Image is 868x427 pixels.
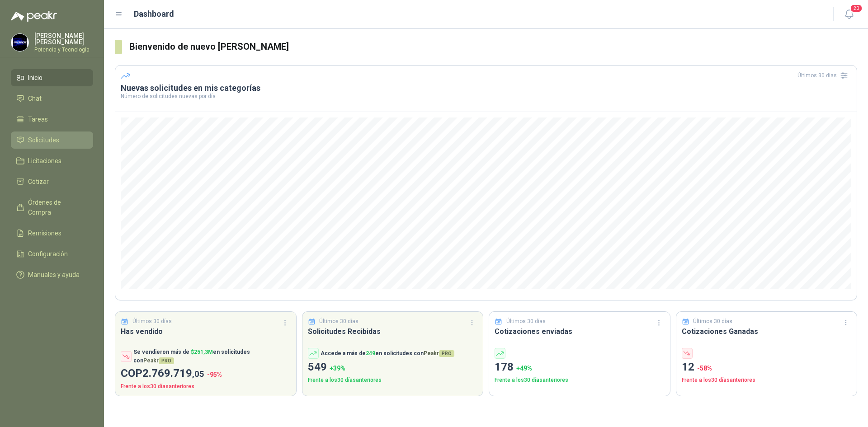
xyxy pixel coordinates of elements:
span: + 39 % [330,365,345,372]
span: Tareas [28,114,48,124]
a: Configuración [11,245,93,263]
h1: Dashboard [134,8,174,20]
p: Últimos 30 días [506,317,546,326]
span: Peakr [143,357,174,364]
span: Órdenes de Compra [28,197,85,217]
span: Remisiones [28,228,61,238]
span: 249 [366,350,375,357]
a: Solicitudes [11,131,93,149]
a: Órdenes de Compra [11,194,93,221]
span: ,05 [192,369,204,379]
a: Cotizar [11,173,93,190]
span: Peakr [424,350,454,357]
h3: Has vendido [121,326,291,337]
a: Remisiones [11,225,93,242]
span: -58 % [697,365,712,372]
span: 2.769.719 [142,367,204,380]
span: Manuales y ayuda [28,270,80,280]
p: Número de solicitudes nuevas por día [121,94,851,99]
img: Logo peakr [11,11,57,22]
p: 549 [308,359,478,376]
span: Licitaciones [28,156,61,166]
p: Últimos 30 días [319,317,359,326]
span: $ 251,3M [191,349,213,355]
p: 12 [682,359,852,376]
a: Chat [11,90,93,107]
p: Potencia y Tecnología [34,47,93,52]
span: Inicio [28,73,42,83]
img: Company Logo [11,34,28,51]
p: Accede a más de en solicitudes con [321,349,454,358]
h3: Solicitudes Recibidas [308,326,478,337]
p: Se vendieron más de en solicitudes con [133,348,291,365]
span: -95 % [207,371,222,378]
h3: Nuevas solicitudes en mis categorías [121,83,851,94]
span: PRO [439,350,454,357]
h3: Cotizaciones Ganadas [682,326,852,337]
p: 178 [495,359,665,376]
div: Últimos 30 días [797,68,851,83]
button: 20 [841,6,857,23]
span: PRO [159,357,174,364]
span: Cotizar [28,177,49,187]
p: Frente a los 30 días anteriores [308,376,478,385]
a: Manuales y ayuda [11,266,93,283]
span: Chat [28,94,42,103]
span: 20 [850,4,863,13]
p: [PERSON_NAME] [PERSON_NAME] [34,33,93,45]
p: Frente a los 30 días anteriores [121,382,291,391]
p: Últimos 30 días [693,317,732,326]
a: Licitaciones [11,152,93,169]
span: + 49 % [516,365,532,372]
p: Frente a los 30 días anteriores [495,376,665,385]
span: Configuración [28,249,68,259]
p: Frente a los 30 días anteriores [682,376,852,385]
a: Tareas [11,111,93,128]
span: Solicitudes [28,135,59,145]
a: Inicio [11,69,93,86]
h3: Bienvenido de nuevo [PERSON_NAME] [129,40,857,54]
p: COP [121,365,291,382]
h3: Cotizaciones enviadas [495,326,665,337]
p: Últimos 30 días [132,317,172,326]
